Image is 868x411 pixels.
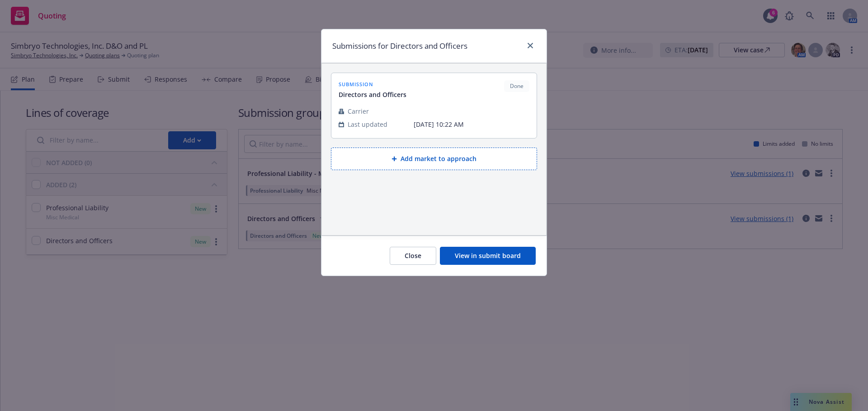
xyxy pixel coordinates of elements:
span: Done [508,82,526,90]
span: Carrier [348,106,369,116]
span: submission [339,80,406,88]
h1: Submissions for Directors and Officers [332,40,467,52]
button: Close [390,247,436,265]
span: Last updated [348,120,387,129]
button: Add market to approach [331,148,537,170]
span: [DATE] 10:22 AM [414,120,529,129]
button: View in submit board [440,247,536,265]
span: Directors and Officers [339,90,406,99]
a: close [525,40,536,51]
